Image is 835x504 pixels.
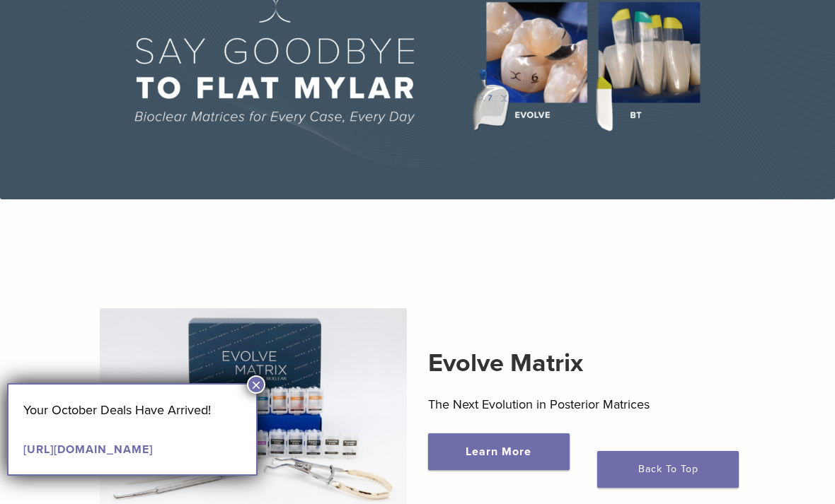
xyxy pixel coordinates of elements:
button: Close [247,375,265,394]
a: Back To Top [597,451,739,488]
p: The Next Evolution in Posterior Matrices [428,394,735,415]
h2: Evolve Matrix [428,346,735,380]
p: Your October Deals Have Arrived! [23,399,241,421]
a: Learn More [428,433,570,470]
a: [URL][DOMAIN_NAME] [23,443,153,457]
